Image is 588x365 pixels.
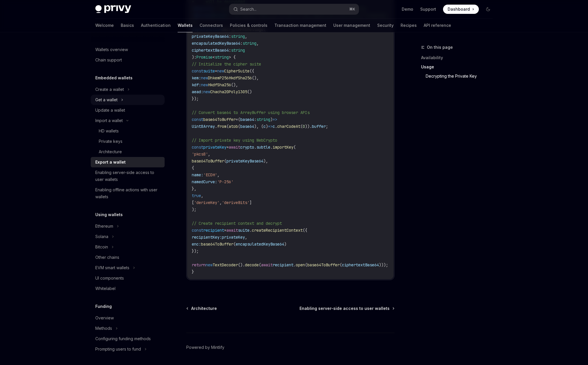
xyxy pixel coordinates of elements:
span: ( [305,262,307,267]
span: Chacha20Poly1305 [210,89,247,94]
a: Support [420,6,436,12]
span: new [201,82,208,87]
span: { [192,165,194,171]
span: string [231,48,245,53]
a: Architecture [91,147,165,157]
span: ) [270,117,273,122]
span: // Convert base64 to ArrayBuffer using browser APIs [192,110,310,115]
h5: Funding [95,303,112,310]
span: ( [224,158,226,164]
a: Demo [402,6,413,12]
button: EVM smart wallets [91,263,165,273]
span: new [201,75,208,81]
span: open [296,262,305,267]
button: Methods [91,323,165,334]
span: suite [238,228,250,233]
span: // Initialize the cipher suite [192,61,261,67]
span: ⌘ K [349,7,355,12]
span: ( [300,124,303,129]
span: enc: [192,242,201,247]
a: Basics [121,18,134,32]
span: 'ECDH' [203,172,217,177]
a: Overview [91,313,165,323]
span: , [256,41,259,46]
div: Enabling server-side access to user wallets [95,169,161,183]
span: true [192,193,201,198]
span: buffer [312,124,326,129]
span: . [215,124,217,129]
span: // Import private key using WebCrypto [192,138,277,143]
span: base64ToBuffer [192,158,224,164]
span: aead: [192,89,203,94]
span: 0 [303,124,305,129]
span: recipient [203,228,224,233]
span: , [219,200,222,205]
span: Uint8Array [192,124,215,129]
div: Other chains [95,254,119,261]
span: Dashboard [448,6,470,12]
div: Update a wallet [95,107,125,114]
div: Wallets overview [95,46,128,53]
span: . [270,145,273,150]
button: Solana [91,231,165,242]
a: Availability [421,53,497,62]
span: charCodeAt [277,124,300,129]
span: from [217,124,226,129]
a: API reference [424,18,451,32]
span: const [192,68,203,74]
span: ( [238,117,240,122]
span: } [192,269,194,274]
h5: Using wallets [95,211,123,218]
span: : [254,117,256,122]
div: UI components [95,275,124,282]
span: 'deriveBits' [222,200,250,205]
span: TextDecoder [213,262,238,267]
a: Security [377,18,394,32]
span: new [217,68,224,74]
a: Enabling server-side access to user wallets [91,167,165,185]
span: privateKeyBase64 [226,158,263,164]
span: , [245,34,247,39]
span: CipherSuite [224,68,250,74]
span: const [192,117,203,122]
span: HkdfSha256 [208,82,231,87]
div: Chain support [95,57,122,63]
div: Solana [95,233,108,240]
div: Export a wallet [95,159,126,166]
span: ] [250,200,252,205]
span: }); [192,96,199,101]
span: < [213,55,215,60]
span: ciphertextBase64 [342,262,379,267]
a: Welcome [95,18,114,32]
span: ); [192,207,196,212]
span: importKey [273,145,293,150]
span: name: [192,172,203,177]
span: : [240,41,243,46]
span: new [206,262,213,267]
button: Prompting users to fund [91,344,165,354]
span: : [194,55,196,60]
span: . [275,124,277,129]
span: return [192,262,206,267]
span: await [261,262,273,267]
a: UI components [91,273,165,283]
span: string [231,34,245,39]
span: new [203,89,210,94]
div: Import a wallet [95,117,123,124]
span: // Create recipient context and decrypt [192,221,282,226]
span: > { [229,55,236,60]
div: Bitcoin [95,244,108,250]
span: ciphertextBase64 [192,48,229,53]
span: base64ToBuffer [203,117,236,122]
div: Ethereum [95,223,113,230]
div: Overview [95,315,114,321]
span: const [192,228,203,233]
span: createRecipientContext [252,228,303,233]
span: (), [231,82,238,87]
span: base64 [240,124,254,129]
div: Get a wallet [95,96,118,103]
a: Other chains [91,252,165,263]
span: Enabling server-side access to user wallets [299,306,390,311]
span: , [217,172,219,177]
span: ( [233,242,236,247]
